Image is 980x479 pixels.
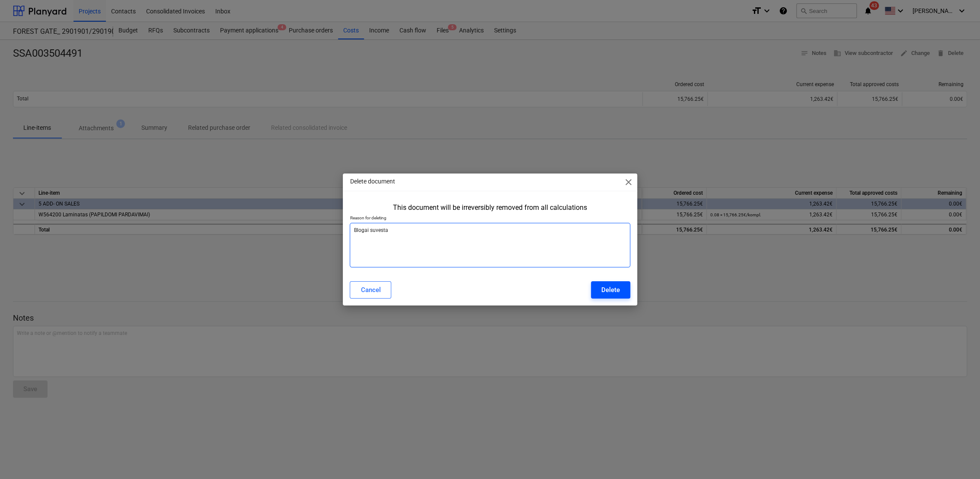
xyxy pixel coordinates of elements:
textarea: Blogai suvesta [350,223,630,267]
div: This document will be irreversibly removed from all calculations [393,203,587,212]
button: Delete [591,281,630,299]
div: Cancel [361,284,380,296]
p: Reason for deleting [350,215,630,222]
p: Delete document [350,177,395,186]
div: Delete [601,284,620,296]
span: close [623,177,634,187]
button: Cancel [350,281,391,299]
iframe: Chat Widget [937,437,980,479]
